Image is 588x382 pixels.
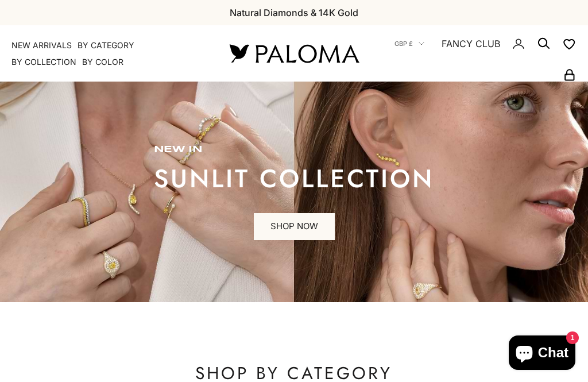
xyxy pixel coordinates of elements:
[394,38,424,49] button: GBP £
[154,144,434,156] p: new in
[82,56,123,68] summary: By Color
[11,56,76,68] summary: By Collection
[442,36,500,51] a: FANCY CLUB
[78,40,134,51] summary: By Category
[386,25,577,82] nav: Secondary navigation
[230,5,358,20] p: Natural Diamonds & 14K Gold
[394,38,413,49] span: GBP £
[505,335,579,373] inbox-online-store-chat: Shopify online store chat
[254,213,335,241] a: SHOP NOW
[11,40,72,51] a: NEW ARRIVALS
[154,167,434,190] p: sunlit collection
[11,40,202,68] nav: Primary navigation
